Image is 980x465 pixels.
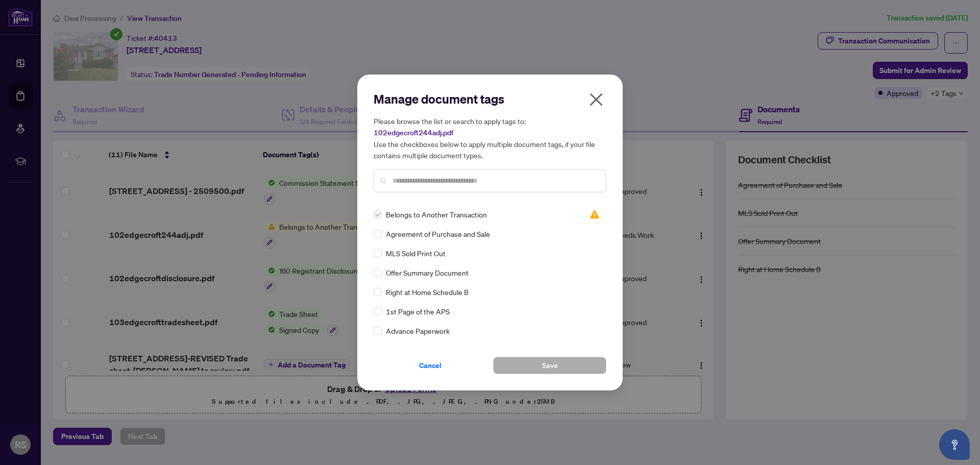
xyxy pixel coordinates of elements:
span: Right at Home Schedule B [386,286,469,298]
h5: Please browse the list or search to apply tags to: Use the checkboxes below to apply multiple doc... [374,115,606,161]
span: 102edgecroft244adj.pdf [374,128,453,137]
span: Belongs to Another Transaction [386,209,487,220]
span: Needs Work [590,209,600,219]
span: Agreement of Purchase and Sale [386,228,490,239]
span: MLS Sold Print Out [386,248,446,259]
span: 1st Page of the APS [386,306,450,317]
span: Cancel [419,357,442,374]
span: Offer Summary Document [386,267,469,278]
span: close [588,91,604,108]
h2: Manage document tags [374,91,606,107]
img: status [590,209,600,219]
button: Open asap [939,429,970,460]
button: Cancel [374,357,487,374]
span: Advance Paperwork [386,325,450,336]
button: Save [493,357,606,374]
